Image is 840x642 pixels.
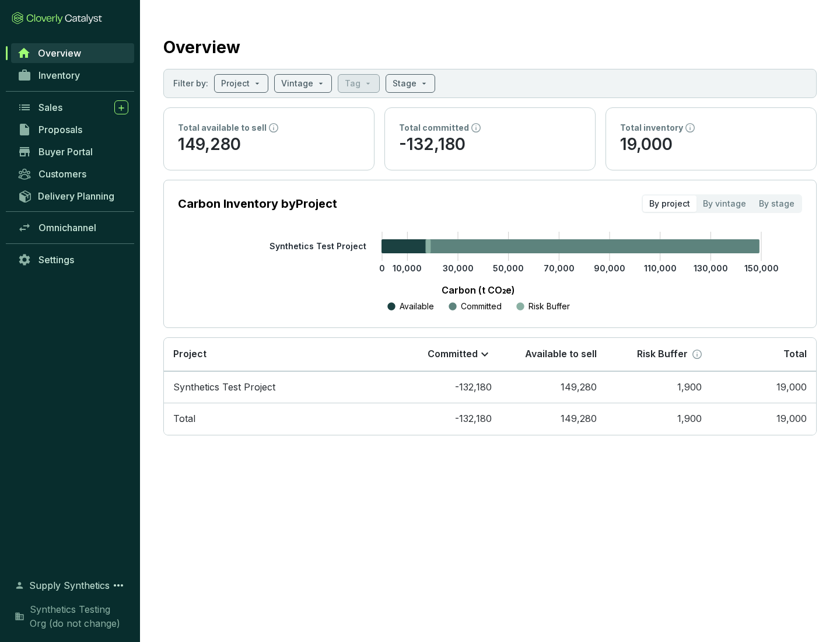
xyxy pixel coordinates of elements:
[400,301,434,312] p: Available
[606,371,711,403] td: 1,900
[178,134,360,156] p: 149,280
[38,146,93,158] span: Buyer Portal
[637,348,688,361] p: Risk Buffer
[38,47,81,59] span: Overview
[12,186,134,205] a: Delivery Planning
[501,403,606,435] td: 149,280
[164,403,396,435] td: Total
[38,168,86,180] span: Customers
[164,371,396,403] td: Synthetics Test Project
[178,122,267,134] p: Total available to sell
[461,301,502,312] p: Committed
[711,371,816,403] td: 19,000
[644,263,677,273] tspan: 110,000
[501,338,606,371] th: Available to sell
[163,35,240,60] h2: Overview
[11,43,134,63] a: Overview
[29,578,110,592] span: Supply Synthetics
[752,196,801,212] div: By stage
[643,196,696,212] div: By project
[428,348,478,361] p: Committed
[443,263,474,273] tspan: 30,000
[178,196,337,212] p: Carbon Inventory by Project
[38,69,80,81] span: Inventory
[173,78,208,89] p: Filter by:
[38,102,62,113] span: Sales
[606,403,711,435] td: 1,900
[379,263,385,273] tspan: 0
[528,301,570,312] p: Risk Buffer
[164,338,396,371] th: Project
[12,97,134,117] a: Sales
[12,164,134,184] a: Customers
[399,134,581,156] p: -132,180
[12,142,134,162] a: Buyer Portal
[38,124,82,135] span: Proposals
[620,122,683,134] p: Total inventory
[38,190,114,202] span: Delivery Planning
[396,403,501,435] td: -132,180
[30,602,128,630] span: Synthetics Testing Org (do not change)
[38,254,74,266] span: Settings
[38,222,96,233] span: Omnichannel
[12,120,134,139] a: Proposals
[399,122,469,134] p: Total committed
[269,241,366,251] tspan: Synthetics Test Project
[345,78,360,89] p: Tag
[393,263,422,273] tspan: 10,000
[642,194,802,213] div: segmented control
[195,283,761,297] p: Carbon (t CO₂e)
[620,134,802,156] p: 19,000
[711,338,816,371] th: Total
[744,263,779,273] tspan: 150,000
[493,263,524,273] tspan: 50,000
[544,263,575,273] tspan: 70,000
[12,65,134,85] a: Inventory
[396,371,501,403] td: -132,180
[12,218,134,238] a: Omnichannel
[594,263,625,273] tspan: 90,000
[696,196,752,212] div: By vintage
[12,250,134,270] a: Settings
[501,371,606,403] td: 149,280
[694,263,728,273] tspan: 130,000
[711,403,816,435] td: 19,000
